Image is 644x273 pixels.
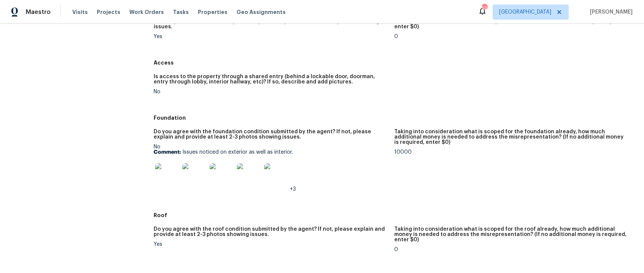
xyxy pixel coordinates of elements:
[587,8,633,16] span: [PERSON_NAME]
[290,187,296,192] span: +3
[394,34,629,39] div: 0
[394,247,629,252] div: 0
[72,8,88,16] span: Visits
[154,242,388,247] div: Yes
[236,8,286,16] span: Geo Assignments
[499,8,551,16] span: [GEOGRAPHIC_DATA]
[154,59,635,66] h5: Access
[198,8,227,16] span: Properties
[154,150,388,155] p: Issues noticed on exterior as well as interior.
[482,5,487,12] div: 53
[394,129,629,145] h5: Taking into consideration what is scoped for the foundation already, how much additional money is...
[394,227,629,242] h5: Taking into consideration what is scoped for the roof already, how much additional money is neede...
[97,8,120,16] span: Projects
[26,8,51,16] span: Maestro
[154,144,388,192] div: No
[154,150,181,155] b: Comment:
[129,8,164,16] span: Work Orders
[154,227,388,237] h5: Do you agree with the roof condition submitted by the agent? If not, please explain and provide a...
[173,9,189,15] span: Tasks
[154,74,388,85] h5: Is access to the property through a shared entry (behind a lockable door, doorman, entry through ...
[154,211,635,219] h5: Roof
[154,129,388,140] h5: Do you agree with the foundation condition submitted by the agent? If not, please explain and pro...
[154,114,635,122] h5: Foundation
[154,34,388,39] div: Yes
[154,89,388,94] div: No
[394,150,629,155] div: 10000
